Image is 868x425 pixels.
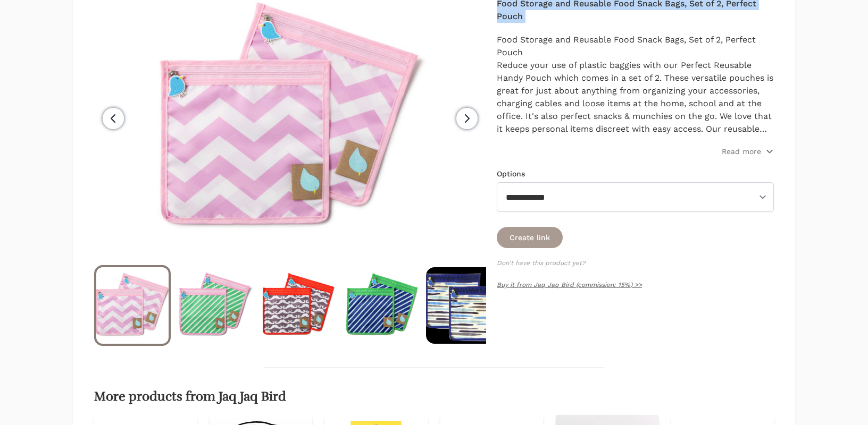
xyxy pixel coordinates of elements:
[722,146,761,157] p: Read more
[497,227,563,248] button: Create link
[177,267,254,344] img: Snack Perfect Pouch™ Set of 2 - Jaq Jaq Bird - 4
[497,281,642,288] a: Buy it from Jaq Jaq Bird (commission: 15%) >>
[94,389,773,404] h2: More products from Jaq Jaq Bird
[497,169,525,178] label: Options
[497,33,774,59] p: Food Storage and Reusable Food Snack Bags, Set of 2, Perfect Pouch
[96,267,169,344] img: Snack Perfect Pouch™ Set of 2 - Jaq Jaq Bird - 3
[426,267,503,344] img: Snack Perfect Pouch™ Set of 2 - Jaq Jaq Bird - 8
[260,267,337,344] img: Snack Perfect Pouch™ Set of 2 - Jaq Jaq Bird - 5
[722,146,774,157] button: Read more
[497,59,774,135] p: Reduce your use of plastic baggies with our Perfect Reusable Handy Pouch which comes in a set of ...
[343,267,420,344] img: Snack Perfect Pouch™ Set of 2 - Jaq Jaq Bird - 6
[497,259,774,267] p: Don't have this product yet?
